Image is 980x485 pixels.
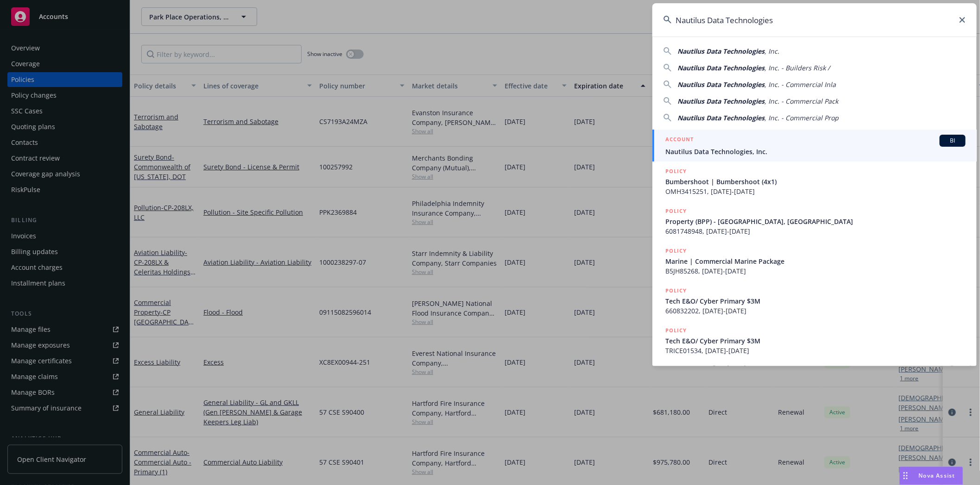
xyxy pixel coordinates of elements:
[652,201,977,241] a: POLICYProperty (BPP) - [GEOGRAPHIC_DATA], [GEOGRAPHIC_DATA]6081748948, [DATE]-[DATE]
[677,97,765,106] span: Nautilus Data Technologies
[677,47,765,56] span: Nautilus Data Technologies
[765,80,836,89] span: , Inc. - Commercial Inla
[665,346,966,355] span: TRICE01534, [DATE]-[DATE]
[652,162,977,201] a: POLICYBumbershoot | Bumbershoot (4x1)OMH3415251, [DATE]-[DATE]
[677,113,765,122] span: Nautilus Data Technologies
[765,97,838,106] span: , Inc. - Commercial Pack
[652,321,977,361] a: POLICYTech E&O/ Cyber Primary $3MTRICE01534, [DATE]-[DATE]
[665,147,966,156] span: Nautilus Data Technologies, Inc.
[665,135,694,146] h5: ACCOUNT
[665,246,687,255] h5: POLICY
[665,306,966,316] span: 660832202, [DATE]-[DATE]
[665,187,966,196] span: OMH3415251, [DATE]-[DATE]
[652,130,977,162] a: ACCOUNTBINautilus Data Technologies, Inc.
[665,177,966,187] span: Bumbershoot | Bumbershoot (4x1)
[665,266,966,276] span: B5JH85268, [DATE]-[DATE]
[677,63,765,72] span: Nautilus Data Technologies
[765,113,839,122] span: , Inc. - Commercial Prop
[652,241,977,281] a: POLICYMarine | Commercial Marine PackageB5JH85268, [DATE]-[DATE]
[665,226,966,236] span: 6081748948, [DATE]-[DATE]
[665,336,966,346] span: Tech E&O/ Cyber Primary $3M
[665,206,687,216] h5: POLICY
[652,281,977,321] a: POLICYTech E&O/ Cyber Primary $3M660832202, [DATE]-[DATE]
[652,3,977,37] input: Search...
[665,326,687,335] h5: POLICY
[899,466,963,485] button: Nova Assist
[665,286,687,295] h5: POLICY
[900,467,911,485] div: Drag to move
[665,217,966,226] span: Property (BPP) - [GEOGRAPHIC_DATA], [GEOGRAPHIC_DATA]
[943,137,962,145] span: BI
[677,80,765,89] span: Nautilus Data Technologies
[665,256,966,266] span: Marine | Commercial Marine Package
[919,472,955,479] span: Nova Assist
[765,47,779,56] span: , Inc.
[765,63,830,72] span: , Inc. - Builders Risk /
[665,296,966,306] span: Tech E&O/ Cyber Primary $3M
[665,167,687,176] h5: POLICY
